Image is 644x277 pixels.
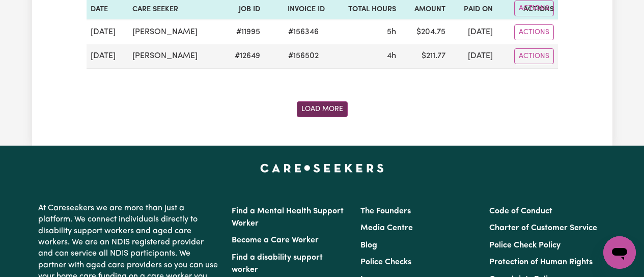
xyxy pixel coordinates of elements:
td: [DATE] [450,44,497,69]
td: [PERSON_NAME] [128,20,221,44]
a: Media Centre [360,224,413,232]
td: [PERSON_NAME] [128,44,221,69]
a: The Founders [360,207,411,215]
a: Find a disability support worker [232,254,323,274]
span: 4 hours [387,52,396,60]
td: [DATE] [450,20,497,44]
button: Fetch older invoices [297,101,348,117]
button: Actions [514,48,554,64]
button: Actions [514,24,554,40]
td: [DATE] [87,20,129,44]
a: Become a Care Worker [232,236,319,244]
a: Police Check Policy [489,241,561,250]
a: Careseekers home page [260,164,384,172]
td: [DATE] [87,44,129,69]
a: Police Checks [360,258,411,266]
a: Charter of Customer Service [489,224,597,232]
td: # 12649 [221,44,264,69]
span: # 156346 [282,26,325,38]
a: Protection of Human Rights [489,258,593,266]
td: $ 211.77 [400,44,450,69]
iframe: Button to launch messaging window [603,236,636,269]
a: Blog [360,241,377,250]
a: Code of Conduct [489,207,552,215]
td: # 11995 [221,20,264,44]
td: $ 204.75 [400,20,450,44]
span: 5 hours [387,28,396,36]
a: Find a Mental Health Support Worker [232,207,344,228]
button: Actions [514,1,554,16]
span: # 156502 [282,50,325,62]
